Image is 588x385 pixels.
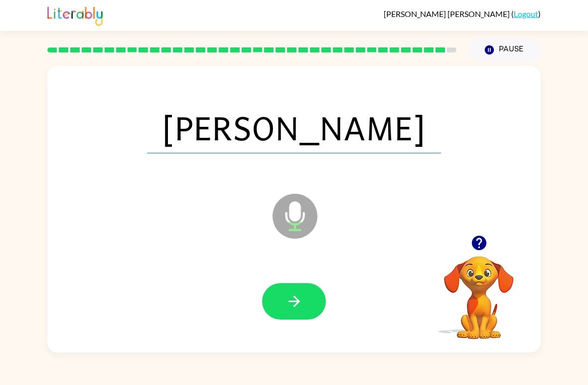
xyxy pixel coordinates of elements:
[147,101,441,153] span: [PERSON_NAME]
[468,38,541,61] button: Pause
[47,4,103,26] img: Literably
[384,9,541,18] div: ( )
[514,9,538,18] a: Logout
[429,241,529,341] video: Your browser must support playing .mp4 files to use Literably. Please try using another browser.
[384,9,511,18] span: [PERSON_NAME] [PERSON_NAME]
